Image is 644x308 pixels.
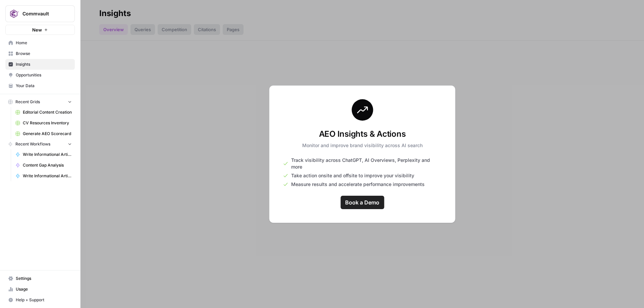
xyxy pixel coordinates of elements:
a: Editorial Content Creation [12,107,75,118]
a: Home [5,38,75,48]
span: Usage [16,286,72,292]
button: Recent Grids [5,97,75,107]
span: Settings [16,275,72,282]
a: Write Informational Article Outline [12,171,75,181]
a: Insights [5,59,75,70]
a: Settings [5,273,75,284]
span: Take action onsite and offsite to improve your visibility [291,172,414,179]
span: Browse [16,51,72,57]
p: Monitor and improve brand visibility across AI search [302,142,423,149]
span: CV Resources Inventory [23,120,72,126]
img: Commvault Logo [8,8,20,20]
a: Write Informational Article Body [12,149,75,160]
span: Recent Workflows [15,141,50,147]
span: Write Informational Article Outline [23,173,72,179]
span: Write Informational Article Body [23,151,72,158]
a: Usage [5,284,75,295]
span: Generate AEO Scorecard [23,131,72,137]
span: Commvault [22,10,63,17]
span: Your Data [16,83,72,89]
span: Insights [16,61,72,67]
a: Content Gap Analysis [12,160,75,171]
button: Workspace: Commvault [5,5,75,22]
span: Editorial Content Creation [23,109,72,115]
button: New [5,25,75,35]
a: Browse [5,48,75,59]
a: Opportunities [5,70,75,80]
span: Help + Support [16,297,72,303]
span: Track visibility across ChatGPT, AI Overviews, Perplexity and more [291,157,442,170]
a: CV Resources Inventory [12,118,75,128]
span: New [32,26,42,33]
a: Your Data [5,80,75,91]
button: Help + Support [5,295,75,305]
span: Home [16,40,72,46]
span: Recent Grids [15,99,40,105]
a: Generate AEO Scorecard [12,128,75,139]
span: Book a Demo [345,198,379,206]
span: Opportunities [16,72,72,78]
a: Book a Demo [340,196,384,209]
span: Measure results and accelerate performance improvements [291,181,425,188]
span: Content Gap Analysis [23,162,72,168]
h3: AEO Insights & Actions [302,129,423,139]
button: Recent Workflows [5,139,75,149]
